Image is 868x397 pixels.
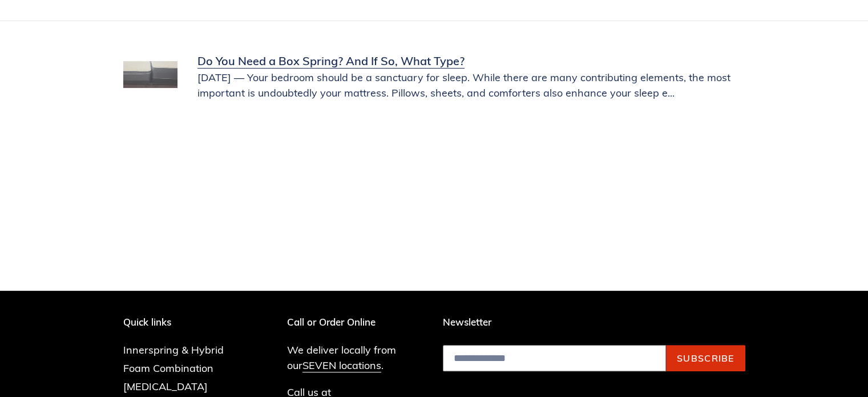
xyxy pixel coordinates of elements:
[123,362,213,375] a: Foam Combination
[123,380,208,393] a: [MEDICAL_DATA]
[443,345,666,371] input: Email address
[287,342,426,373] p: We deliver locally from our .
[677,352,734,364] span: Subscribe
[666,345,745,371] button: Subscribe
[123,316,241,328] p: Quick links
[123,343,224,356] a: Innerspring & Hybrid
[302,359,381,372] a: SEVEN locations
[287,316,426,328] p: Call or Order Online
[443,316,745,328] p: Newsletter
